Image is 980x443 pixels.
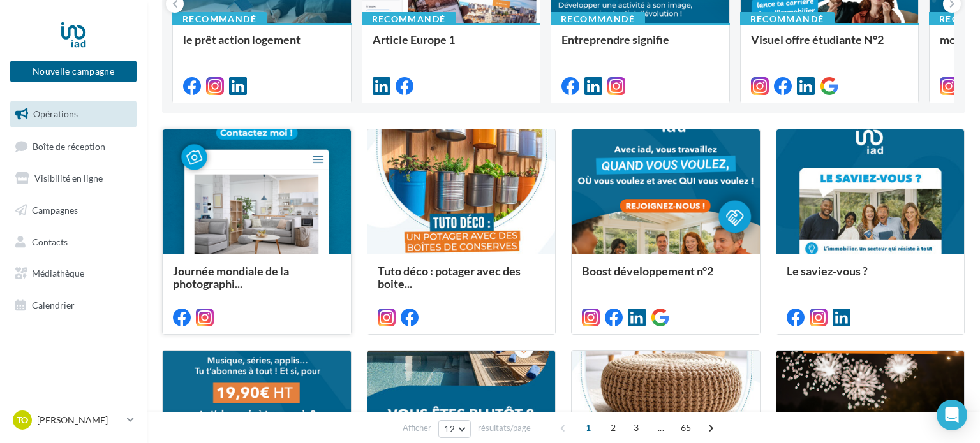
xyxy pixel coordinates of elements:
span: Boîte de réception [33,140,105,151]
span: Opérations [33,108,78,119]
span: résultats/page [478,422,531,434]
div: Recommandé [172,12,267,26]
a: Calendrier [8,292,139,319]
a: To [PERSON_NAME] [10,408,137,432]
span: 3 [626,418,646,438]
button: Nouvelle campagne [10,61,137,82]
span: Visuel offre étudiante N°2 [751,33,884,47]
a: Campagnes [8,197,139,224]
span: 2 [603,418,623,438]
span: Médiathèque [32,268,84,279]
span: Contacts [32,236,68,247]
span: 65 [676,418,697,438]
a: Contacts [8,229,139,256]
span: Boost développement n°2 [582,264,713,278]
div: Open Intercom Messenger [937,400,967,430]
span: Le saviez-vous ? [787,264,868,278]
span: 1 [578,418,598,438]
span: le prêt action logement [183,33,301,47]
span: Journée mondiale de la photographi... [173,264,289,291]
span: Afficher [403,422,431,434]
span: Article Europe 1 [373,33,455,47]
span: Entreprendre signifie [561,33,669,47]
a: Boîte de réception [8,133,139,160]
a: Médiathèque [8,260,139,287]
div: Recommandé [362,12,456,26]
p: [PERSON_NAME] [37,414,122,426]
span: 12 [444,424,455,434]
div: Recommandé [551,12,645,26]
span: To [17,414,28,426]
span: Tuto déco : potager avec des boite... [378,264,521,291]
span: ... [651,418,671,438]
span: Visibilité en ligne [34,173,103,184]
span: Calendrier [32,300,75,310]
a: Visibilité en ligne [8,165,139,192]
span: Campagnes [32,205,78,215]
a: Opérations [8,101,139,127]
button: 12 [438,420,471,438]
div: Recommandé [740,12,835,26]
